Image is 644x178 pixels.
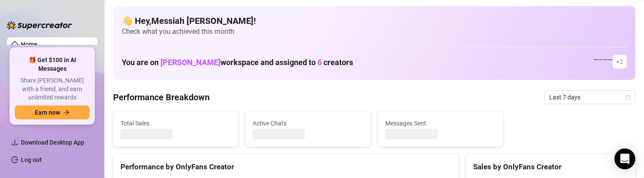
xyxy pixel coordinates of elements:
[120,119,231,128] span: Total Sales
[35,109,60,116] span: Earn now
[63,109,70,115] span: arrow-right
[614,148,635,169] div: Open Intercom Messenger
[122,15,627,27] h4: 👋 Hey, Messiah [PERSON_NAME] !
[549,91,630,104] span: Last 7 days
[21,156,42,163] a: Log out
[625,95,631,100] span: calendar
[160,58,220,67] span: [PERSON_NAME]
[317,58,322,67] span: 6
[594,55,627,69] div: — — — —
[11,139,18,146] span: download
[122,27,627,36] span: Check what you achieved this month
[21,41,37,48] a: Home
[385,119,496,128] span: Messages Sent
[113,91,210,103] h4: Performance Breakdown
[122,58,353,67] h1: You are on workspace and assigned to creators
[21,139,84,146] span: Download Desktop App
[253,119,363,128] span: Active Chats
[7,21,72,30] img: logo-BBDzfeDw.svg
[15,56,90,73] span: 🎁 Get $100 in AI Messages
[15,76,90,102] span: Share [PERSON_NAME] with a friend, and earn unlimited rewards
[120,161,451,173] div: Performance by OnlyFans Creator
[473,161,628,173] div: Sales by OnlyFans Creator
[616,57,623,66] span: + 2
[15,105,90,119] button: Earn nowarrow-right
